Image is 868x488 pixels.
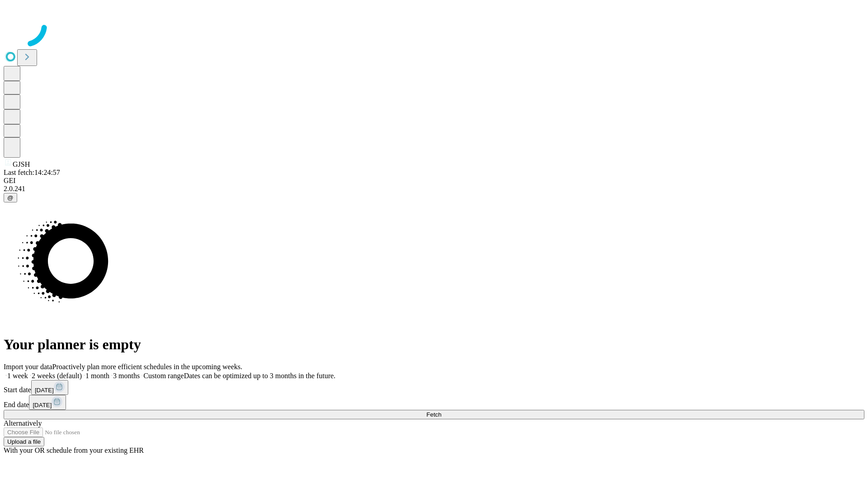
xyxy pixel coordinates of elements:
[4,437,44,446] button: Upload a file
[184,372,335,380] span: Dates can be optimized up to 3 months in the future.
[85,372,109,380] span: 1 month
[4,336,864,353] h1: Your planner is empty
[113,372,140,380] span: 3 months
[4,185,864,193] div: 2.0.241
[13,160,30,168] span: GJSH
[7,194,14,201] span: @
[4,419,42,427] span: Alternatively
[35,387,54,394] span: [DATE]
[32,372,82,380] span: 2 weeks (default)
[4,395,864,410] div: End date
[29,395,66,410] button: [DATE]
[4,193,17,202] button: @
[4,363,52,371] span: Import your data
[4,446,144,454] span: With your OR schedule from your existing EHR
[52,363,242,371] span: Proactively plan more efficient schedules in the upcoming weeks.
[31,380,68,395] button: [DATE]
[143,372,184,380] span: Custom range
[4,177,864,185] div: GEI
[33,402,52,408] span: [DATE]
[426,411,441,418] span: Fetch
[4,169,60,176] span: Last fetch: 14:24:57
[4,380,864,395] div: Start date
[4,410,864,419] button: Fetch
[7,372,28,380] span: 1 week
